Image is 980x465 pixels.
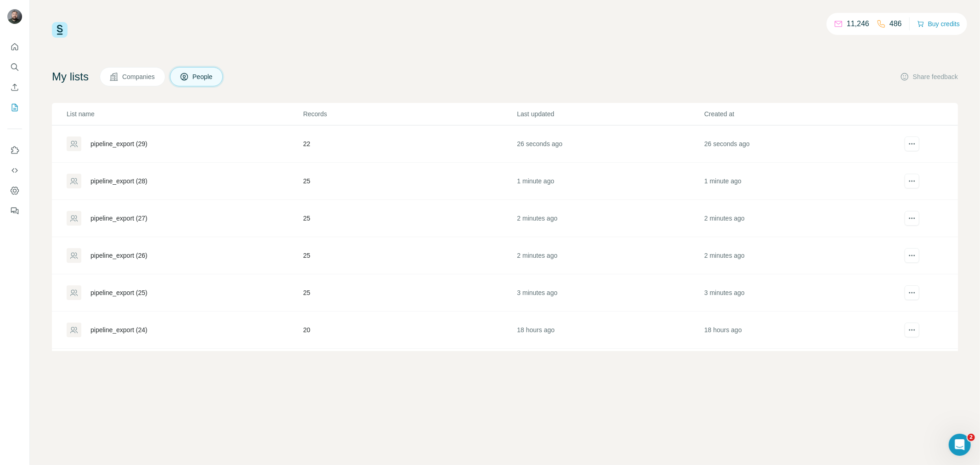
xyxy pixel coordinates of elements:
button: Feedback [7,203,22,219]
td: 2 minutes ago [516,200,703,237]
button: Use Surfe on LinkedIn [7,142,22,159]
td: 2 minutes ago [704,200,891,237]
td: 25 [303,237,517,274]
td: 18 hours ago [516,349,703,386]
button: actions [905,323,919,337]
button: actions [905,285,919,300]
button: actions [905,248,919,263]
div: pipeline_export (27) [91,214,147,223]
button: Quick start [7,39,22,55]
div: pipeline_export (24) [91,325,147,335]
td: 2 minutes ago [516,237,703,274]
p: 11,246 [847,18,869,29]
button: Search [7,59,22,75]
td: 22 [303,125,517,163]
td: 25 [303,349,517,386]
span: 2 [968,434,975,441]
button: My lists [7,99,22,116]
td: 25 [303,274,517,312]
button: Buy credits [917,17,960,30]
h4: My lists [52,69,89,84]
iframe: Intercom live chat [949,434,971,456]
button: Share feedback [900,72,958,81]
img: Surfe Logo [52,22,68,38]
td: 18 hours ago [704,349,891,386]
td: 18 hours ago [516,312,703,349]
button: actions [905,136,919,151]
td: 1 minute ago [704,163,891,200]
td: 1 minute ago [516,163,703,200]
div: pipeline_export (29) [91,139,147,148]
td: 26 seconds ago [704,125,891,163]
button: actions [905,174,919,188]
span: People [193,72,214,81]
td: 26 seconds ago [516,125,703,163]
p: List name [67,109,302,119]
div: pipeline_export (28) [91,176,147,186]
td: 2 minutes ago [704,237,891,274]
td: 20 [303,312,517,349]
td: 25 [303,200,517,237]
button: Use Surfe API [7,162,22,179]
button: Dashboard [7,182,22,199]
span: Companies [122,72,156,81]
p: Created at [704,109,890,119]
td: 18 hours ago [704,312,891,349]
td: 3 minutes ago [704,274,891,312]
p: Records [303,109,516,119]
button: Enrich CSV [7,79,22,96]
div: pipeline_export (26) [91,251,147,260]
td: 25 [303,163,517,200]
button: actions [905,211,919,226]
p: 486 [889,18,902,29]
img: Avatar [7,9,22,24]
div: pipeline_export (25) [91,288,147,297]
p: Last updated [517,109,703,119]
td: 3 minutes ago [516,274,703,312]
